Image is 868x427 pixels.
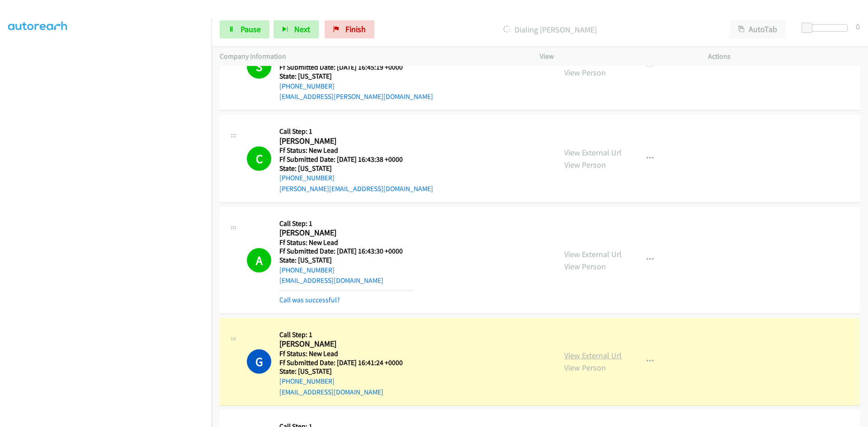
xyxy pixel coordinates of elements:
[387,23,713,36] p: Dialing [PERSON_NAME]
[564,261,606,272] a: View Person
[730,20,786,38] button: AutoTab
[279,184,433,193] a: [PERSON_NAME][EMAIL_ADDRESS][DOMAIN_NAME]
[564,160,606,170] a: View Person
[279,92,433,101] a: [EMAIL_ADDRESS][PERSON_NAME][DOMAIN_NAME]
[564,362,606,373] a: View Person
[564,249,622,259] a: View External Url
[279,174,335,182] a: [PHONE_NUMBER]
[274,20,319,38] button: Next
[220,20,269,38] a: Pause
[806,24,848,32] div: Delay between calls (in seconds)
[564,67,606,78] a: View Person
[540,51,692,62] p: View
[279,377,335,385] a: [PHONE_NUMBER]
[564,147,622,158] a: View External Url
[279,367,414,376] h5: State: [US_STATE]
[220,51,524,62] p: Company Information
[325,20,374,38] a: Finish
[279,136,414,146] h2: [PERSON_NAME]
[279,127,433,136] h5: Call Step: 1
[564,350,622,361] a: View External Url
[279,266,335,274] a: [PHONE_NUMBER]
[345,24,366,34] span: Finish
[279,339,414,349] h2: [PERSON_NAME]
[279,296,340,304] a: Call was successful?
[279,276,383,285] a: [EMAIL_ADDRESS][DOMAIN_NAME]
[279,82,335,90] a: [PHONE_NUMBER]
[279,330,414,339] h5: Call Step: 1
[279,72,433,81] h5: State: [US_STATE]
[247,146,271,171] h1: C
[247,54,271,79] h1: S
[247,248,271,272] h1: A
[294,24,310,34] span: Next
[247,349,271,374] h1: G
[279,219,414,228] h5: Call Step: 1
[279,349,414,358] h5: Ff Status: New Lead
[856,20,860,33] div: 0
[279,164,433,173] h5: State: [US_STATE]
[279,247,414,256] h5: Ff Submitted Date: [DATE] 16:43:30 +0000
[279,388,383,396] a: [EMAIL_ADDRESS][DOMAIN_NAME]
[708,51,860,62] p: Actions
[279,256,414,265] h5: State: [US_STATE]
[279,228,414,238] h2: [PERSON_NAME]
[279,146,433,155] h5: Ff Status: New Lead
[241,24,261,34] span: Pause
[279,358,414,367] h5: Ff Submitted Date: [DATE] 16:41:24 +0000
[279,63,433,72] h5: Ff Submitted Date: [DATE] 16:45:19 +0000
[279,155,433,164] h5: Ff Submitted Date: [DATE] 16:43:38 +0000
[279,238,414,247] h5: Ff Status: New Lead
